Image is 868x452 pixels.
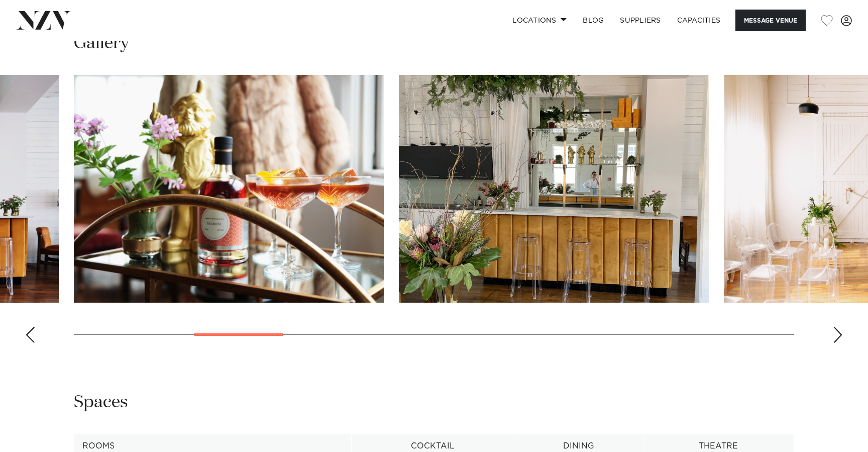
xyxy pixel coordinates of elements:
[669,10,729,31] a: Capacities
[74,32,129,55] h2: Gallery
[735,10,806,31] button: Message Venue
[504,10,575,31] a: Locations
[16,11,71,29] img: nzv-logo.png
[74,391,128,414] h2: Spaces
[74,75,384,303] swiper-slide: 4 / 18
[612,10,669,31] a: SUPPLIERS
[575,10,612,31] a: BLOG
[399,75,709,303] swiper-slide: 5 / 18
